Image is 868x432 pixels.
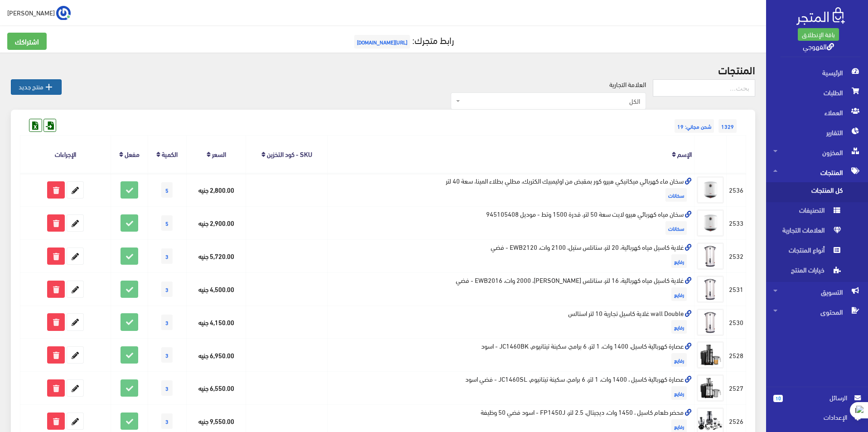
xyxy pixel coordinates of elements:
th: الإجراءات [20,136,111,173]
a: المحتوى [766,302,868,322]
a: الطلبات [766,83,868,102]
h2: المنتجات [11,63,755,75]
td: 2,800.00 جنيه [186,173,246,206]
img: ghlay-myah-khrbayy-20-ltr-stanls-styl-2100-oat-ewb2120-fdy.jpg [697,243,724,270]
input: بحث... [653,79,755,97]
span: 3 [161,315,173,330]
a: السعر [212,147,226,160]
td: عصارة كهربائية كاسيل ، 1400 وات، 1 لتر، 6 برامج، سكينة تيتانيوم، JC1460SL - فضي اسود [328,372,694,405]
img: aasar-khrbayy-1400-oat-1-ltr-6-bramg-skyn-tytanyom-jc1460bk-asod.jpg [697,341,724,369]
a: التصنيفات [766,202,868,222]
a: الرئيسية [766,63,868,83]
span: كل المنتجات [773,182,842,202]
span: 3 [161,413,173,429]
span: العملاء [773,102,861,122]
td: 4,150.00 جنيه [186,306,246,339]
iframe: Drift Widget Chat Controller [11,370,45,404]
span: رفايع [671,386,687,400]
img: skhan-maaa-khrbayy-mykanyky-hyro-kor-bmkbd-mn-aolymbyk-alktryk-mtly-btlaaa-almyna-saa-40-ltr.jpg [697,176,724,204]
img: ... [56,6,71,20]
span: التصنيفات [773,202,842,222]
span: الطلبات [773,83,861,102]
span: الرئيسية [773,63,861,83]
span: رفايع [671,320,687,334]
td: سخان مياه كهربائي هيرو لايت سعة 50 لتر، قدرة 1500 وتط - موديل 945105408 [328,207,694,240]
a: أنواع المنتجات [766,242,868,262]
a: اﻹعدادات [773,412,861,427]
label: العلامة التجارية [609,79,646,89]
img: skhan-myah-khrbayy-hyro-layt-saa-50-ltr-kdr-1500-ott-modyl-945105408.jpg [697,209,724,237]
td: 2536 [727,173,746,206]
td: 2527 [727,372,746,405]
i:  [43,82,54,92]
a: القهوجي [803,39,834,53]
a: مفعل [125,147,140,160]
td: 2531 [727,272,746,306]
a: الإسم [677,147,692,160]
span: 5 [161,215,173,231]
span: الكل [462,97,640,106]
td: 2528 [727,339,746,372]
img: wall-double-ghlay-tgary-10-ltr-astals.jpg [697,309,724,336]
span: اﻹعدادات [781,412,847,422]
span: 5 [161,182,173,198]
td: غلاية كاسيل مياه كهربائية، 20 لتر، ستانلس ستيل، 2100 وات، EWB2120 - فضي [328,239,694,272]
span: 1329 [719,119,737,133]
a: الكمية [162,147,178,160]
span: 3 [161,380,173,396]
span: رفايع [671,254,687,268]
td: 5,720.00 جنيه [186,239,246,272]
span: التسويق [773,282,861,302]
a: رابط متجرك:[URL][DOMAIN_NAME] [352,31,454,48]
td: 2533 [727,207,746,240]
span: المنتجات [773,162,861,182]
img: . [796,7,845,25]
span: الرسائل [790,393,847,403]
a: المنتجات [766,162,868,182]
td: سخان ماء كهربائي ميكانيكي هيرو كور بمقبض من اوليمبيك الكتريك، مطلي بطلاء المينا، سعة 40 لتر [328,173,694,206]
span: خيارات المنتج [773,262,842,282]
img: ghlay-myah-khrbayy-16-ltr-stanls-styl-2000-oat-ewb2016-fdy.jpg [697,276,724,303]
td: 6,950.00 جنيه [186,339,246,372]
td: 4,500.00 جنيه [186,272,246,306]
a: 10 الرسائل [773,393,861,412]
span: [URL][DOMAIN_NAME] [354,35,410,49]
a: منتج جديد [11,79,62,95]
td: 2532 [727,239,746,272]
a: باقة الإنطلاق [798,28,839,41]
span: شحن مجاني: 19 [675,119,714,133]
td: غلاية كاسيل مياه كهربائية، 16 لتر، ستانلس [PERSON_NAME]، 2000 وات، EWB2016 - فضي [328,272,694,306]
a: خيارات المنتج [766,262,868,282]
a: العلامات التجارية [766,222,868,242]
td: 2,900.00 جنيه [186,207,246,240]
span: سخانات [665,221,687,235]
a: العملاء [766,102,868,122]
span: 3 [161,347,173,363]
span: المخزون [773,142,861,162]
span: التقارير [773,122,861,142]
span: رفايع [671,287,687,301]
a: التقارير [766,122,868,142]
span: سخانات [665,188,687,202]
a: اشتراكك [7,33,47,50]
td: 6,550.00 جنيه [186,372,246,405]
td: wall Double غلایة كاسيل تجاریة 10 لتر استالس [328,306,694,339]
span: رفايع [671,353,687,367]
span: الكل [451,92,646,110]
span: [PERSON_NAME] [7,7,55,18]
span: العلامات التجارية [773,222,842,242]
span: 3 [161,282,173,297]
td: عصارة كهربائية كاسيل، 1400 وات، 1 لتر، 6 برامج، سكينة تيتانيوم، JC1460BK - اسود [328,339,694,372]
a: ... [PERSON_NAME] [7,5,71,20]
span: 10 [773,395,783,402]
td: 2530 [727,306,746,339]
a: المخزون [766,142,868,162]
a: كل المنتجات [766,182,868,202]
span: المحتوى [773,302,861,322]
img: aasar-khrbayy-1400-oat-1-ltr-6-bramg-skyn-tytanyom-jc1460sl-fdy-asod.jpg [697,374,724,402]
span: أنواع المنتجات [773,242,842,262]
span: 3 [161,248,173,264]
a: SKU - كود التخزين [267,147,312,160]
